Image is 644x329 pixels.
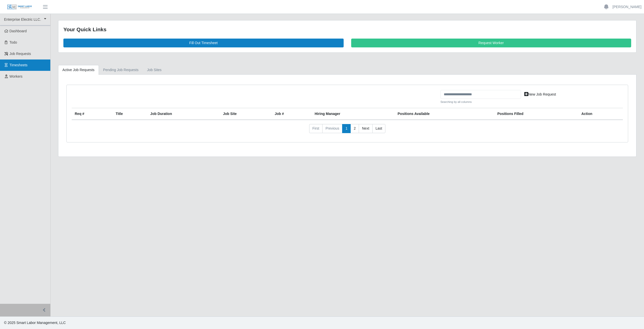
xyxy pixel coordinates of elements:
[342,124,351,133] a: 1
[63,39,344,47] a: Fill Out Timesheet
[10,52,31,56] span: Job Requests
[4,321,66,325] span: © 2025 Smart Labor Management, LLC
[494,108,578,120] th: Positions Filled
[312,108,395,120] th: Hiring Manager
[351,39,631,47] a: Request Worker
[72,124,623,137] nav: pagination
[440,100,521,104] small: Searching by all columns
[10,40,17,44] span: Todo
[10,63,28,67] span: Timesheets
[113,108,147,120] th: Title
[147,108,220,120] th: Job Duration
[10,74,23,78] span: Workers
[359,124,373,133] a: Next
[143,65,166,75] a: job sites
[10,29,27,33] span: Dashboard
[72,108,113,120] th: Req #
[372,124,385,133] a: Last
[613,4,641,10] a: [PERSON_NAME]
[220,108,272,120] th: job site
[272,108,312,120] th: Job #
[395,108,494,120] th: Positions Available
[350,124,359,133] a: 2
[578,108,623,120] th: Action
[58,65,99,75] a: Active Job Requests
[521,90,559,99] a: New Job Request
[7,4,32,10] img: SLM Logo
[99,65,143,75] a: Pending Job Requests
[63,25,631,34] div: Your Quick Links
